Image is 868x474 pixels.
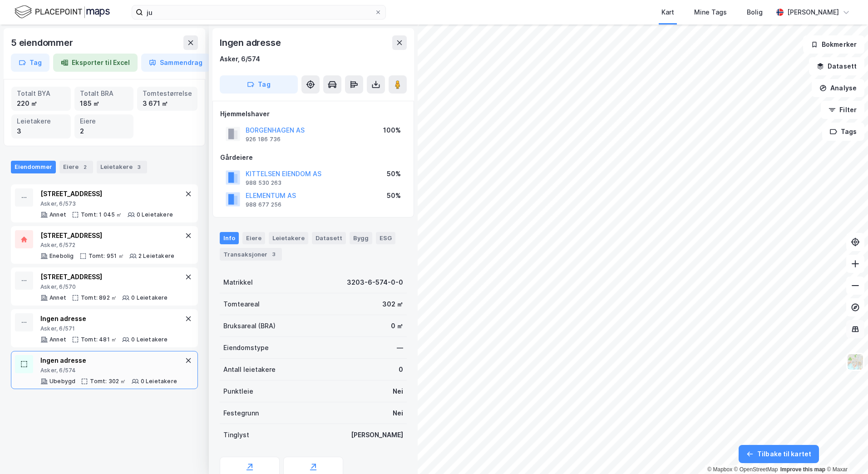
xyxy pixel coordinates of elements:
button: Tag [11,54,49,72]
div: Hjemmelshaver [220,109,406,119]
div: Antall leietakere [223,364,276,375]
div: Punktleie [223,386,253,397]
div: Asker, 6/573 [40,200,173,207]
div: 3 [134,163,143,172]
div: Tomteareal [223,299,260,310]
div: 0 Leietakere [131,336,168,343]
a: Mapbox [707,466,732,473]
img: Z [847,353,864,370]
div: Tomt: 1 045 ㎡ [81,211,122,218]
div: 100% [383,125,401,136]
div: [STREET_ADDRESS] [40,272,168,282]
div: Festegrunn [223,408,259,419]
div: Leietakere [269,232,308,244]
div: Nei [393,386,403,397]
div: Eiere [80,116,128,126]
div: [PERSON_NAME] [787,7,839,18]
button: Sammendrag [141,54,210,72]
div: Bygg [350,232,372,244]
button: Bokmerker [803,35,864,54]
div: 50% [387,168,401,179]
div: 2 [80,163,89,172]
iframe: Chat Widget [823,430,868,474]
div: Gårdeiere [220,152,406,163]
div: 2 Leietakere [138,252,174,260]
div: Annet [49,211,66,218]
div: 926 186 736 [246,136,281,143]
div: 302 ㎡ [382,299,403,310]
div: Ubebygd [49,378,75,385]
div: Nei [393,408,403,419]
div: 988 530 263 [246,179,281,187]
div: Bruksareal (BRA) [223,321,276,331]
button: Filter [821,101,864,119]
div: 0 [399,364,403,375]
div: Asker, 6/574 [40,367,177,374]
a: Improve this map [780,466,825,473]
div: Annet [49,294,66,301]
div: 0 ㎡ [391,321,403,331]
div: Totalt BRA [80,89,128,99]
button: Tilbake til kartet [739,445,819,463]
div: Totalt BYA [17,89,65,99]
button: Analyse [812,79,864,97]
div: Enebolig [49,252,74,260]
button: Eksporter til Excel [53,54,138,72]
button: Tag [220,75,298,94]
img: logo.f888ab2527a4732fd821a326f86c7f29.svg [15,4,110,20]
div: Leietakere [97,161,147,173]
div: Ingen adresse [40,355,177,366]
div: Datasett [312,232,346,244]
div: 220 ㎡ [17,99,65,109]
div: 3 671 ㎡ [143,99,192,109]
div: Leietakere [17,116,65,126]
div: 50% [387,190,401,201]
div: Tomt: 302 ㎡ [90,378,126,385]
div: Eiendomstype [223,342,269,353]
div: 0 Leietakere [141,378,177,385]
a: OpenStreetMap [734,466,778,473]
div: 3 [17,126,65,136]
div: 185 ㎡ [80,99,128,109]
div: Tomt: 951 ㎡ [89,252,124,260]
div: Eiendommer [11,161,56,173]
div: Asker, 6/571 [40,325,168,332]
div: 5 eiendommer [11,35,75,50]
div: Eiere [59,161,93,173]
div: Tomt: 892 ㎡ [81,294,117,301]
div: Info [220,232,239,244]
div: Tomt: 481 ㎡ [81,336,117,343]
div: 0 Leietakere [137,211,173,218]
div: 3203-6-574-0-0 [347,277,403,288]
div: Transaksjoner [220,248,282,261]
div: Matrikkel [223,277,253,288]
button: Datasett [809,57,864,75]
div: Ingen adresse [220,35,282,50]
div: Tinglyst [223,430,249,440]
div: ESG [376,232,395,244]
div: 988 677 256 [246,201,281,208]
div: Kart [661,7,674,18]
input: Søk på adresse, matrikkel, gårdeiere, leietakere eller personer [143,5,375,19]
div: Tomtestørrelse [143,89,192,99]
div: 3 [269,250,278,259]
div: Mine Tags [694,7,727,18]
div: Asker, 6/574 [220,54,260,64]
div: Bolig [747,7,763,18]
div: — [397,342,403,353]
div: Asker, 6/572 [40,242,174,249]
div: Eiere [242,232,265,244]
div: Asker, 6/570 [40,283,168,291]
div: [PERSON_NAME] [351,430,403,440]
div: Ingen adresse [40,313,168,324]
button: Tags [822,123,864,141]
div: [STREET_ADDRESS] [40,188,173,199]
div: [STREET_ADDRESS] [40,230,174,241]
div: Annet [49,336,66,343]
div: 0 Leietakere [131,294,168,301]
div: 2 [80,126,128,136]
